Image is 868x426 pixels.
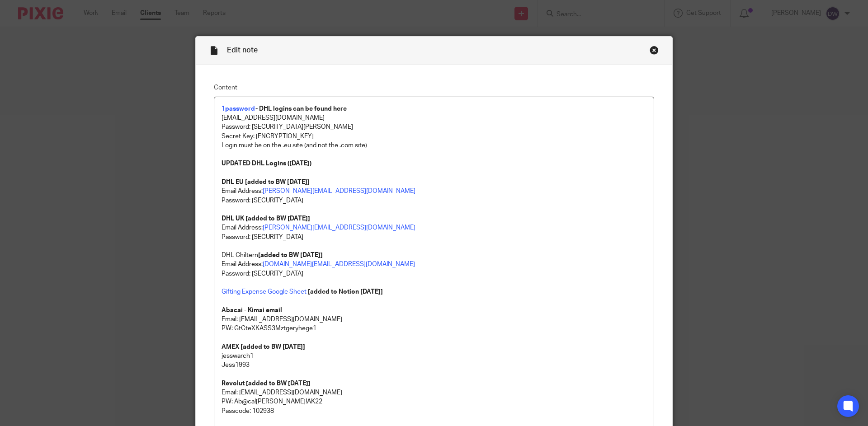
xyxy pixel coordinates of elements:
p: Jess1993 [222,360,646,370]
strong: [added to BW [DATE]] [258,252,323,258]
strong: - DHL logins can be found here [255,106,347,112]
label: Content [214,83,654,92]
span: Edit note [227,47,258,54]
strong: Abacai - Kimai email [222,307,282,314]
strong: AMEX [added to BW [DATE]] [222,344,305,350]
div: Close this dialog window [650,46,659,55]
p: Email Address: Password: [SECURITY_DATA] DHL Chiltern Email Address: [222,223,646,269]
strong: UPDATED DHL Logins ([DATE]) [222,160,311,167]
strong: DHL EU [added to BW [DATE]] [222,179,310,185]
strong: [added to Notion [DATE]] [308,289,383,295]
p: jesswarch1 [222,351,646,360]
p: [EMAIL_ADDRESS][DOMAIN_NAME] [222,113,646,122]
a: [DOMAIN_NAME][EMAIL_ADDRESS][DOMAIN_NAME] [263,261,415,267]
strong: Revolut [added to BW [DATE]] [222,380,311,387]
p: Email Address: [222,187,646,196]
strong: [added to BW [DATE]] [245,215,310,222]
a: 1password [222,106,255,112]
a: [PERSON_NAME][EMAIL_ADDRESS][DOMAIN_NAME] [263,225,415,231]
strong: DHL UK [222,215,244,222]
p: Password: [SECURITY_DATA] [222,269,646,278]
a: Gifting Expense Google Sheet [222,289,307,295]
p: Email: [EMAIL_ADDRESS][DOMAIN_NAME] [222,315,646,324]
p: Password: [SECURITY_DATA][PERSON_NAME] [222,122,646,131]
p: PW: Ab@ca![PERSON_NAME]!AK22 [222,397,646,406]
p: Password: [SECURITY_DATA] [222,196,646,205]
a: [PERSON_NAME][EMAIL_ADDRESS][DOMAIN_NAME] [263,188,415,194]
p: PW: GtCteXKASS3Mztgeryhege1 [222,324,646,333]
p: Passcode: 102938 [222,407,646,416]
p: Secret Key: [ENCRYPTION_KEY] [222,132,646,141]
p: Email: [EMAIL_ADDRESS][DOMAIN_NAME] [222,379,646,398]
p: Login must be on the .eu site (and not the .com site) [222,141,646,150]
